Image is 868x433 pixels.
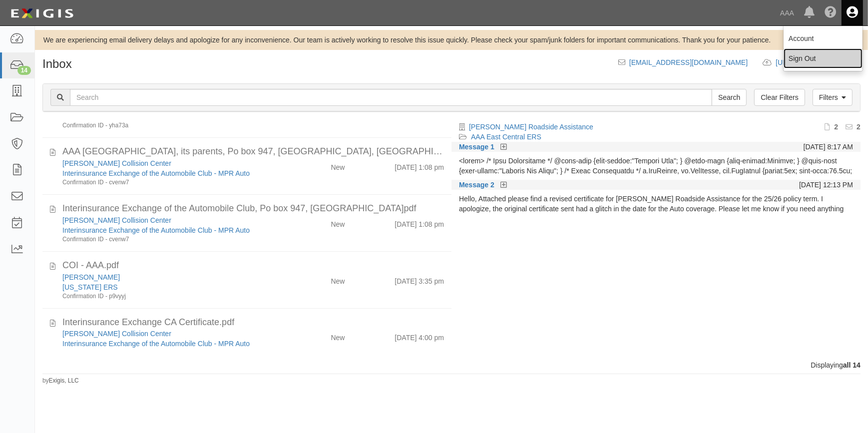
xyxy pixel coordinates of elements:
input: Search [712,89,747,106]
a: [EMAIL_ADDRESS][DOMAIN_NAME] [629,58,748,66]
div: [DATE] 4:00 pm [395,329,444,343]
div: We are experiencing email delivery delays and apologize for any inconvenience. Our team is active... [35,35,868,45]
a: Exigis, LLC [49,377,79,384]
a: [PERSON_NAME] [62,273,120,281]
div: Confirmation ID - yha73a [62,121,279,130]
div: COI - AAA.pdf [62,259,444,272]
b: 2 [834,123,838,131]
img: logo-5460c22ac91f19d4615b14bd174203de0afe785f0fc80cf4dbbc73dc1793850b.png [7,4,76,22]
div: Wallace Towing [62,272,279,282]
a: [PERSON_NAME] Roadside Assistance [469,123,593,131]
div: New [331,272,345,286]
a: Clear Filters [754,89,805,106]
a: AAA [775,3,799,23]
div: [DATE] 8:17 AM [804,142,853,152]
div: Confirmation ID - p9vyyj [62,292,279,301]
i: Help Center - Complianz [825,7,837,19]
a: [PERSON_NAME] Collision Center [62,330,171,338]
div: Interinsurance Exchange of the Automobile Club, Po box 947, Murrieta, CA, 92564.pdf [62,202,444,215]
a: Sign Out [784,48,863,68]
div: Henry's Collision Center [62,215,279,225]
div: Message 2 [DATE] 12:13 PM [451,180,861,190]
div: [DATE] 12:13 PM [799,180,853,190]
div: California ERS [62,282,279,292]
a: AAA East Central ERS [471,133,541,141]
div: Henry's Collision Center [62,158,279,168]
div: Message 1 [DATE] 8:17 AM [451,142,861,152]
div: Confirmation ID - cvenw7 [62,235,279,244]
a: Message 1 [459,142,494,152]
b: all 14 [843,361,861,369]
a: [PERSON_NAME] Collision Center [62,216,171,224]
div: New [331,329,345,343]
div: Interinsurance Exchange of the Automobile Club - MPR Auto [62,225,279,235]
a: [PERSON_NAME] Collision Center [62,159,171,167]
a: Filters [813,89,853,106]
div: New [331,158,345,172]
div: Confirmation ID - cvenw7 [62,178,279,187]
div: [DATE] 3:35 pm [395,272,444,286]
div: Interinsurance Exchange CA Certificate.pdf [62,316,444,329]
small: by [42,377,79,385]
div: AAA Northern New England, its parents, Po box 947, Murietta, GA, 92564.pdf [62,145,444,158]
div: [DATE] 1:08 pm [395,215,444,229]
a: Interinsurance Exchange of the Automobile Club - MPR Auto [62,226,250,234]
div: Hello, Attached please find a revised certificate for [PERSON_NAME] Roadside Assistance for the 2... [459,194,853,214]
a: Message 2 [459,180,494,190]
input: Search [70,89,712,106]
div: Interinsurance Exchange of the Automobile Club - MPR Auto [62,339,279,349]
div: 14 [17,66,31,75]
div: Displaying [35,360,868,370]
div: Interinsurance Exchange of the Automobile Club - MPR Auto [62,168,279,178]
a: [US_STATE] ERS [62,283,118,291]
div: New [331,215,345,229]
a: Interinsurance Exchange of the Automobile Club - MPR Auto [62,340,250,348]
b: 2 [857,123,861,131]
h1: Inbox [42,57,72,70]
a: Interinsurance Exchange of the Automobile Club - MPR Auto [62,169,250,177]
a: [URL][DOMAIN_NAME] [776,58,861,66]
a: Account [784,28,863,48]
div: <lorem> /* Ipsu Dolorsitame */ @cons-adip {elit-seddoe:"Tempori Utla"; } @etdo-magn {aliq-enimad:... [459,156,853,176]
div: Tim Moran Collision Center [62,329,279,339]
div: [DATE] 1:08 pm [395,158,444,172]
